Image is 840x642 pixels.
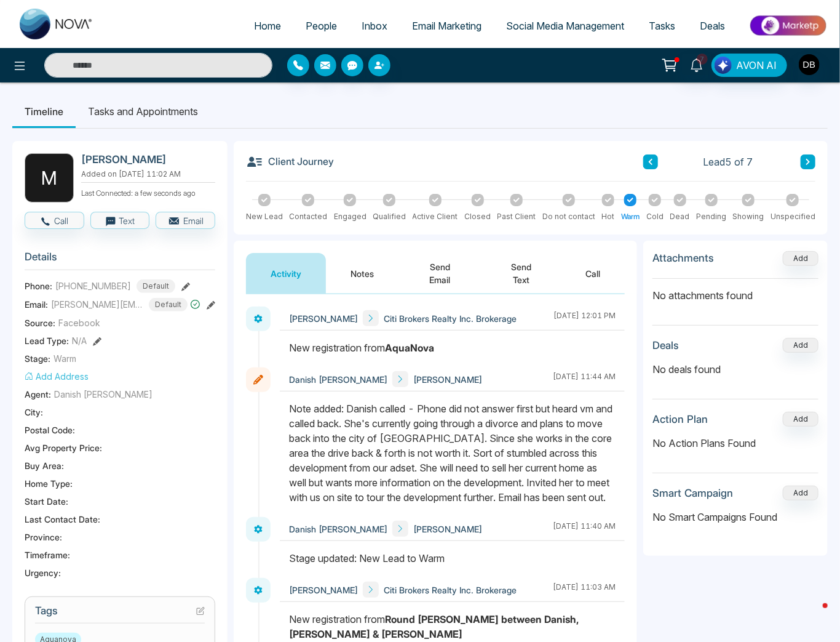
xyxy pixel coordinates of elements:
p: No Action Plans Found [652,436,818,451]
a: Email Marketing [400,14,494,38]
div: Hot [601,211,614,222]
button: Text [90,212,150,229]
a: Inbox [349,14,400,38]
img: User Avatar [799,54,820,75]
div: New Lead [246,211,283,222]
p: No attachments found [652,279,818,303]
div: Do not contact [542,211,595,222]
div: Contacted [289,211,327,222]
button: Add Address [25,370,89,383]
a: People [293,14,349,38]
span: Inbox [362,20,387,32]
span: [PERSON_NAME] [413,523,482,536]
button: Send Text [481,253,561,294]
div: Dead [670,211,690,222]
span: Danish [PERSON_NAME] [54,388,153,401]
div: [DATE] 11:03 AM [553,582,616,598]
div: M [25,153,74,203]
div: Unspecified [771,211,815,222]
img: Market-place.gif [743,12,833,39]
span: Province : [25,531,62,544]
span: 7 [697,54,708,65]
h3: Details [25,251,215,270]
span: Home [254,20,281,32]
button: Add [783,251,818,266]
img: Lead Flow [715,57,732,74]
div: Warm [621,211,640,222]
span: Deals [700,20,725,32]
p: Last Connected: a few seconds ago [81,185,215,199]
a: Tasks [636,14,687,38]
a: 7 [682,54,711,75]
h3: Client Journey [246,153,334,171]
span: Default [137,279,175,293]
span: Last Contact Date : [25,513,100,526]
span: Buy Area : [25,459,64,472]
span: Urgency : [25,566,61,579]
span: Lead 5 of 7 [703,154,753,169]
span: Email Marketing [412,20,481,32]
button: Activity [246,253,326,294]
span: Facebook [58,316,100,329]
h3: Deals [652,339,679,351]
span: Stage: [25,352,50,365]
span: Agent: [25,388,51,401]
span: Start Date : [25,495,68,508]
span: AVON AI [736,58,777,73]
button: Add [783,486,818,500]
span: Source: [25,316,55,329]
span: Tasks [649,20,675,32]
div: Pending [696,211,726,222]
div: [DATE] 11:44 AM [553,371,616,387]
button: Call [561,253,625,294]
span: Phone: [25,279,52,292]
span: Add [783,252,818,263]
span: Home Type : [25,477,73,490]
button: Notes [326,253,398,294]
span: Default [149,298,188,311]
a: Home [242,14,293,38]
img: Nova CRM Logo [20,9,93,39]
button: Add [783,338,818,353]
span: Email: [25,298,48,311]
span: City : [25,406,43,419]
span: Citi Brokers Realty Inc. Brokerage [384,584,517,596]
a: Social Media Management [494,14,636,38]
li: Tasks and Appointments [76,95,210,128]
span: [PERSON_NAME] [289,312,358,325]
div: Qualified [373,211,406,222]
p: No Smart Campaigns Found [652,510,818,524]
div: Closed [464,211,491,222]
span: Timeframe : [25,548,70,561]
h3: Tags [35,604,205,624]
p: Added on [DATE] 11:02 AM [81,169,215,180]
h3: Attachments [652,252,714,264]
span: [PHONE_NUMBER] [55,279,131,292]
iframe: Intercom live chat [798,600,828,630]
span: Social Media Management [506,20,624,32]
button: Send Email [398,253,481,294]
div: Showing [732,211,764,222]
button: Email [156,212,215,229]
h3: Action Plan [652,413,708,425]
span: Danish [PERSON_NAME] [289,523,387,536]
span: Citi Brokers Realty Inc. Brokerage [384,312,517,325]
div: Cold [646,211,664,222]
div: Past Client [497,211,536,222]
button: Call [25,212,84,229]
div: Active Client [413,211,458,222]
div: [DATE] 11:40 AM [553,521,616,537]
span: Lead Type: [25,334,69,347]
span: [PERSON_NAME] [289,584,358,596]
span: [PERSON_NAME][EMAIL_ADDRESS][PERSON_NAME][DOMAIN_NAME] [51,298,143,311]
h2: [PERSON_NAME] [81,153,210,166]
span: Avg Property Price : [25,441,102,454]
div: Engaged [334,211,367,222]
span: People [306,20,337,32]
div: [DATE] 12:01 PM [553,310,616,326]
span: N/A [72,334,87,347]
span: Warm [53,352,76,365]
span: Postal Code : [25,423,75,436]
h3: Smart Campaign [652,487,733,499]
span: Danish [PERSON_NAME] [289,373,387,386]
